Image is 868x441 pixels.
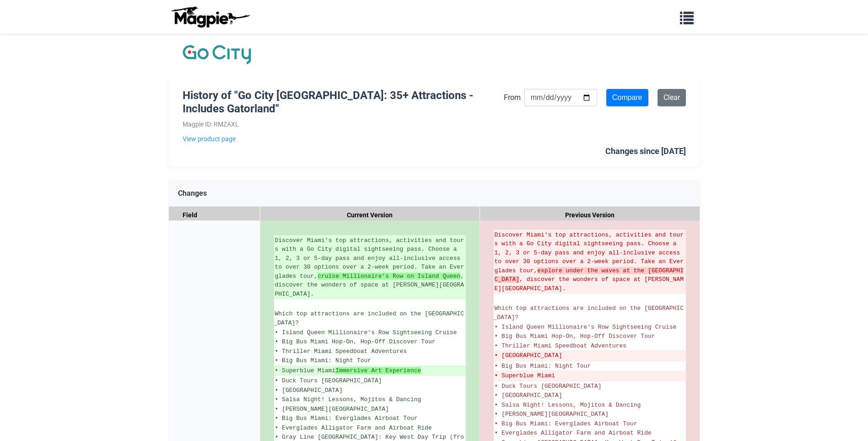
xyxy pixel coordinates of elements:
span: • [GEOGRAPHIC_DATA] [495,392,562,399]
ins: • Superblue Miami [275,366,465,375]
div: Changes since [DATE] [605,145,686,158]
span: • Big Bus Miami Hop-On, Hop-Off Discover Tour [495,333,655,340]
span: • Big Bus Miami: Everglades Airboat Tour [275,415,418,422]
span: • [GEOGRAPHIC_DATA] [275,387,343,394]
del: • [GEOGRAPHIC_DATA] [495,351,685,360]
strong: explore under the waves at the [GEOGRAPHIC_DATA] [495,267,684,283]
img: Company Logo [183,43,251,66]
input: Compare [606,89,648,106]
span: • Everglades Alligator Farm and Airboat Ride [275,424,432,431]
span: Which top attractions are included on the [GEOGRAPHIC_DATA]? [494,305,684,321]
span: • Salsa Night! Lessons, Mojitos & Dancing [495,402,641,408]
div: Previous Version [480,207,700,224]
span: • Duck Tours [GEOGRAPHIC_DATA] [495,383,602,390]
label: From [504,92,521,104]
span: • [PERSON_NAME][GEOGRAPHIC_DATA] [275,406,389,413]
span: Which top attractions are included on the [GEOGRAPHIC_DATA]? [274,310,464,327]
span: • Big Bus Miami: Night Tour [495,363,591,369]
span: • Island Queen Millionaire's Row Sightseeing Cruise [275,329,457,336]
span: • Salsa Night! Lessons, Mojitos & Dancing [275,396,421,403]
span: • [PERSON_NAME][GEOGRAPHIC_DATA] [495,411,609,418]
a: View product page [183,134,504,144]
img: logo-ab69f6fb50320c5b225c76a69d11143b.png [169,6,251,28]
div: Changes [169,181,700,207]
span: • Thriller Miami Speedboat Adventures [495,342,627,349]
div: Field [169,207,260,224]
del: Discover Miami's top attractions, activities and tours with a Go City digital sightseeing pass. C... [495,231,685,293]
strong: cruise Millionaire’s Row on Island Queen [318,273,460,280]
div: Current Version [260,207,480,224]
strong: Immersive Art Experience [335,367,421,374]
ins: Discover Miami's top attractions, activities and tours with a Go City digital sightseeing pass. C... [275,236,465,299]
span: • Duck Tours [GEOGRAPHIC_DATA] [275,377,382,384]
span: • Island Queen Millionaire's Row Sightseeing Cruise [495,324,677,331]
span: • Everglades Alligator Farm and Airboat Ride [495,430,652,436]
h1: History of "Go City [GEOGRAPHIC_DATA]: 35+ Attractions - Includes Gatorland" [183,89,504,116]
span: • Big Bus Miami Hop-On, Hop-Off Discover Tour [275,338,436,345]
div: Magpie ID: RMZAXL [183,119,504,129]
del: • Superblue Miami [495,371,685,380]
span: • Big Bus Miami: Night Tour [275,357,372,364]
span: • Big Bus Miami: Everglades Airboat Tour [495,420,637,427]
a: Clear [658,89,686,106]
span: • Thriller Miami Speedboat Adventures [275,348,407,355]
